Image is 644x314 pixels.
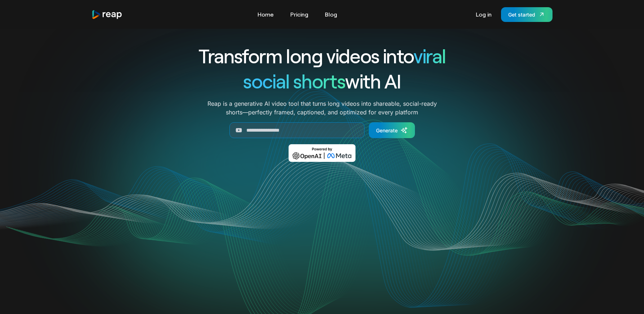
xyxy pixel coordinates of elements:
[376,127,398,134] div: Generate
[472,9,495,20] a: Log in
[172,43,472,68] h1: Transform long videos into
[321,9,341,20] a: Blog
[413,44,446,67] span: viral
[207,99,437,117] p: Reap is a generative AI video tool that turns long videos into shareable, social-ready shorts—per...
[91,10,122,19] img: reap logo
[243,69,345,92] span: social shorts
[287,9,312,20] a: Pricing
[289,144,356,162] img: Powered by OpenAI & Meta
[91,10,122,19] a: home
[501,7,553,22] a: Get started
[172,68,472,94] h1: with AI
[369,122,415,138] a: Generate
[254,9,277,20] a: Home
[508,11,535,18] div: Get started
[172,122,472,138] form: Generate Form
